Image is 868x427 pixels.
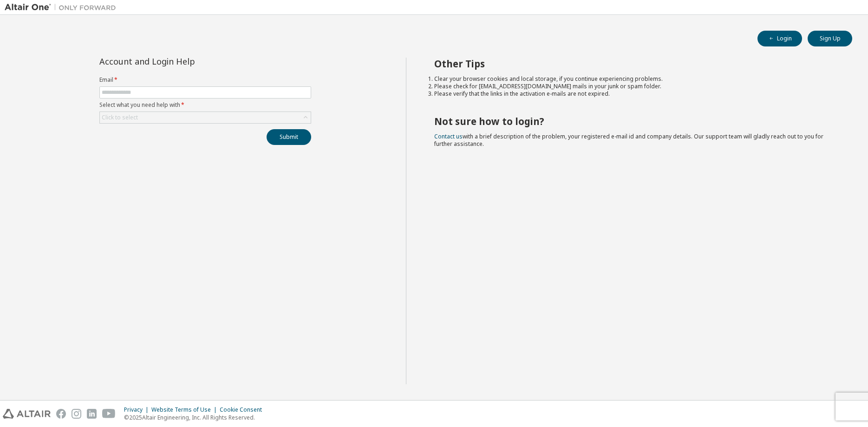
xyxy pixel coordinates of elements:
label: Email [99,76,311,84]
div: Website Terms of Use [151,406,220,414]
div: Privacy [124,406,151,414]
div: Account and Login Help [99,58,269,65]
h2: Other Tips [434,58,835,70]
div: Click to select [102,114,138,121]
button: Submit [267,129,311,145]
img: Altair One [5,3,121,12]
img: altair_logo.svg [3,409,51,419]
div: Click to select [100,112,311,123]
span: with a brief description of the problem, your registered e-mail id and company details. Our suppo... [434,132,823,148]
img: facebook.svg [56,409,66,419]
img: linkedin.svg [87,409,97,419]
img: youtube.svg [102,409,116,419]
h2: Not sure how to login? [434,115,835,127]
button: Login [757,31,802,46]
li: Please verify that the links in the activation e-mails are not expired. [434,90,835,98]
a: Contact us [434,132,463,140]
li: Clear your browser cookies and local storage, if you continue experiencing problems. [434,75,835,83]
div: Cookie Consent [220,406,268,414]
button: Sign Up [808,31,852,46]
label: Select what you need help with [99,101,311,109]
p: © 2025 Altair Engineering, Inc. All Rights Reserved. [124,414,268,421]
li: Please check for [EMAIL_ADDRESS][DOMAIN_NAME] mails in your junk or spam folder. [434,83,835,90]
img: instagram.svg [72,409,81,419]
